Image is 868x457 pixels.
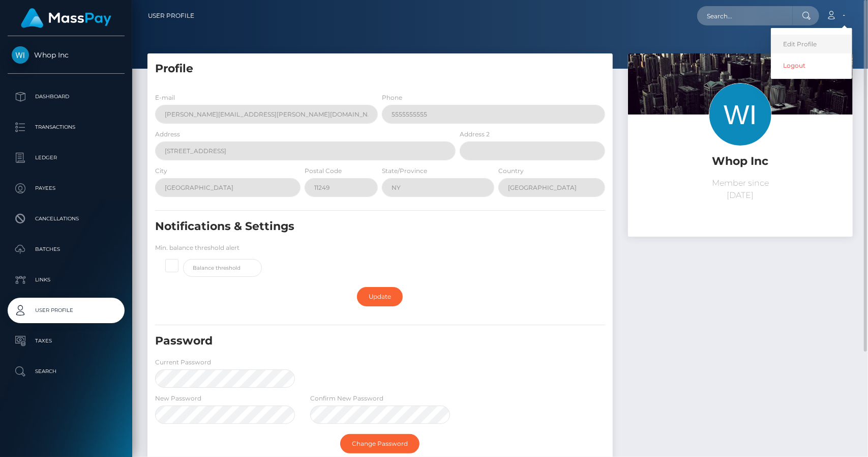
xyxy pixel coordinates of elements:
h5: Notifications & Settings [155,219,533,235]
label: State/Province [382,166,427,176]
a: Transactions [8,115,125,140]
label: Current Password [155,358,211,367]
a: User Profile [8,298,125,323]
a: Search [8,359,125,384]
label: Min. balance threshold alert [155,243,240,252]
label: Phone [382,93,402,102]
p: Ledger [12,150,121,165]
a: Change Password [340,434,420,453]
span: Whop Inc [8,50,125,60]
img: ... [628,53,853,204]
h5: Whop Inc [636,154,845,169]
p: User Profile [12,303,121,318]
label: Confirm New Password [310,394,383,403]
p: Payees [12,181,121,196]
p: Dashboard [12,89,121,104]
p: Transactions [12,120,121,135]
a: Cancellations [8,206,125,232]
p: Cancellations [12,211,121,226]
a: Update [357,287,403,306]
p: Links [12,272,121,288]
a: User Profile [148,5,194,26]
input: Search... [697,6,793,25]
label: New Password [155,394,201,403]
a: Batches [8,237,125,262]
a: Logout [771,56,852,75]
label: Address 2 [460,130,490,139]
a: Payees [8,176,125,201]
a: Ledger [8,145,125,170]
label: Country [498,166,524,176]
label: City [155,166,167,176]
img: Whop Inc [12,46,29,64]
p: Taxes [12,333,121,349]
img: MassPay Logo [21,8,111,28]
h5: Password [155,333,533,349]
a: Edit Profile [771,35,852,53]
h5: Profile [155,61,605,77]
label: E-mail [155,93,175,102]
p: Member since [DATE] [636,177,845,202]
a: Links [8,267,125,293]
a: Taxes [8,328,125,354]
p: Batches [12,242,121,257]
p: Search [12,364,121,379]
label: Postal Code [305,166,342,176]
a: Dashboard [8,84,125,109]
label: Address [155,130,180,139]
